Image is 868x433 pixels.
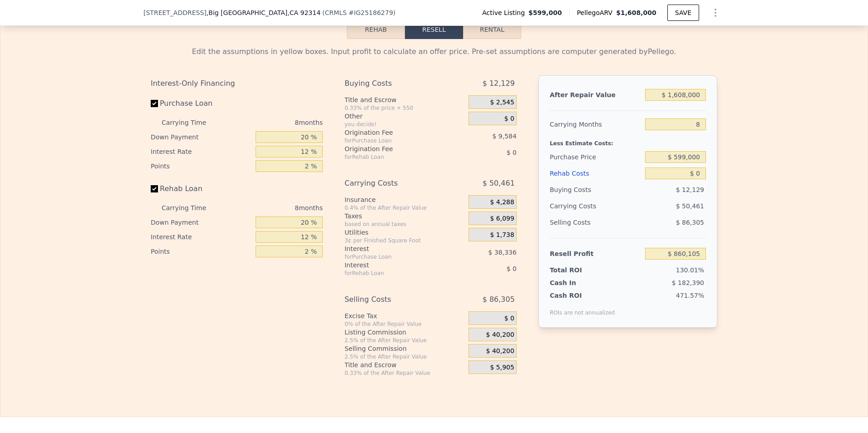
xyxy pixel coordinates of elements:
span: $ 86,305 [483,291,515,308]
div: 0.33% of the After Repair Value [345,369,465,377]
div: Carrying Time [162,115,221,130]
div: Interest [345,244,446,253]
div: Listing Commission [345,328,465,337]
span: $ 40,200 [486,347,514,355]
div: Cash ROI [550,291,615,300]
span: $ 86,305 [676,219,704,226]
label: Purchase Loan [151,95,252,112]
div: Interest [345,261,446,270]
span: 130.01% [676,266,704,274]
div: Resell Profit [550,246,641,262]
button: Rehab [347,20,405,39]
div: 3¢ per Finished Square Foot [345,237,465,244]
label: Rehab Loan [151,181,252,197]
span: $599,000 [528,8,562,17]
div: Rehab Costs [550,165,641,182]
div: Carrying Months [550,116,641,133]
div: for Purchase Loan [345,253,446,261]
input: Rehab Loan [151,185,158,192]
div: based on annual taxes [345,221,465,228]
div: Other [345,112,465,121]
button: Rental [463,20,521,39]
div: Selling Costs [345,291,446,308]
div: Title and Escrow [345,360,465,369]
span: $ 4,288 [490,198,514,207]
div: Interest Rate [151,230,252,244]
div: Interest-Only Financing [151,75,323,92]
div: 0.33% of the price + 550 [345,104,465,112]
button: Resell [405,20,463,39]
span: $1,608,000 [616,9,656,16]
span: $ 0 [504,115,514,123]
div: Points [151,244,252,259]
span: # IG25186279 [349,9,393,16]
button: SAVE [667,5,699,21]
div: Carrying Costs [345,175,446,192]
span: CRMLS [325,9,347,16]
div: 2.5% of the After Repair Value [345,337,465,344]
div: Selling Commission [345,344,465,353]
div: 2.5% of the After Repair Value [345,353,465,360]
div: Carrying Time [162,201,221,215]
div: After Repair Value [550,87,641,103]
span: [STREET_ADDRESS] [143,8,207,17]
div: 0.4% of the After Repair Value [345,204,465,212]
div: Carrying Costs [550,198,607,214]
span: $ 12,129 [483,75,515,92]
div: Buying Costs [550,182,641,198]
div: Taxes [345,212,465,221]
div: Edit the assumptions in yellow boxes. Input profit to calculate an offer price. Pre-set assumptio... [151,46,717,57]
div: Buying Costs [345,75,446,92]
div: 8 months [224,115,323,130]
span: , Big [GEOGRAPHIC_DATA] [207,8,321,17]
span: $ 182,390 [672,279,704,286]
span: $ 50,461 [483,175,515,192]
div: 8 months [224,201,323,215]
div: ( ) [322,8,395,17]
div: Origination Fee [345,144,446,153]
div: for Rehab Loan [345,270,446,277]
span: $ 38,336 [488,249,517,256]
span: $ 0 [504,315,514,323]
div: Utilities [345,228,465,237]
span: $ 9,584 [492,133,516,140]
input: Purchase Loan [151,100,158,107]
div: for Rehab Loan [345,153,446,161]
div: ROIs are not annualized [550,300,615,316]
span: $ 0 [507,265,517,272]
div: Selling Costs [550,214,641,231]
div: Purchase Price [550,149,641,165]
div: 0% of the After Repair Value [345,320,465,328]
button: Show Options [706,4,725,22]
span: $ 12,129 [676,186,704,193]
div: Insurance [345,195,465,204]
div: you decide! [345,121,465,128]
span: $ 1,738 [490,231,514,239]
div: Excise Tax [345,311,465,320]
div: Less Estimate Costs: [550,133,706,149]
div: Origination Fee [345,128,446,137]
span: Active Listing [482,8,528,17]
span: $ 50,461 [676,202,704,210]
span: $ 5,905 [490,364,514,372]
span: Pellego ARV [577,8,616,17]
div: Points [151,159,252,173]
span: $ 2,545 [490,98,514,107]
span: $ 6,099 [490,215,514,223]
div: Down Payment [151,215,252,230]
div: Title and Escrow [345,95,465,104]
div: Interest Rate [151,144,252,159]
div: Total ROI [550,266,607,275]
span: $ 40,200 [486,331,514,339]
div: for Purchase Loan [345,137,446,144]
div: Cash In [550,278,607,287]
span: 471.57% [676,292,704,299]
div: Down Payment [151,130,252,144]
span: , CA 92314 [287,9,321,16]
span: $ 0 [507,149,517,156]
